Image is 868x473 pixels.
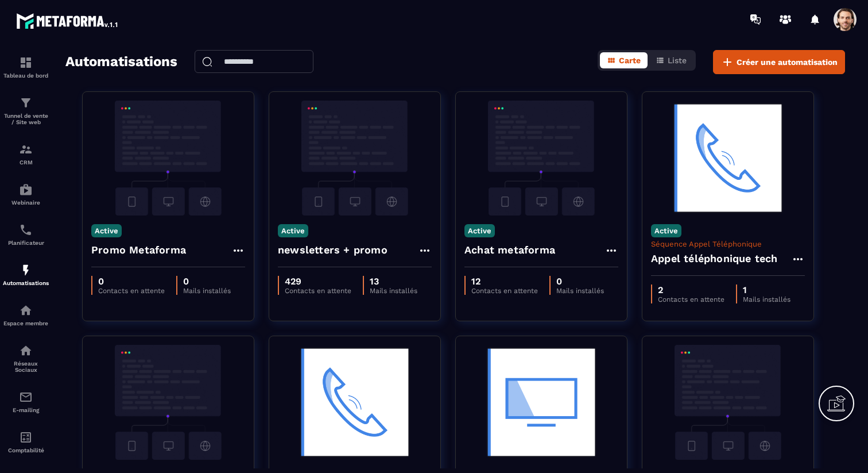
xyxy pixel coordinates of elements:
[658,295,724,303] p: Contacts en attente
[3,134,49,174] a: formationformationCRM
[658,284,724,295] p: 2
[743,284,790,295] p: 1
[19,263,33,277] img: automations
[98,287,165,295] p: Contacts en attente
[3,280,49,286] p: Automatisations
[370,276,417,287] p: 13
[278,101,432,216] img: automation-background
[3,159,49,166] p: CRM
[183,287,231,295] p: Mails installés
[651,224,681,237] p: Active
[3,422,49,462] a: accountantaccountantComptabilité
[713,50,845,74] button: Créer une automatisation
[278,224,308,237] p: Active
[471,287,538,295] p: Contacts en attente
[464,224,495,237] p: Active
[737,56,838,68] span: Créer une automatisation
[651,251,778,267] h4: Appel téléphonique tech
[668,56,687,65] span: Liste
[19,56,33,70] img: formation
[3,214,49,255] a: schedulerschedulerPlanificateur
[285,287,351,295] p: Contacts en attente
[3,174,49,214] a: automationsautomationsWebinaire
[91,224,122,237] p: Active
[19,390,33,404] img: email
[19,223,33,237] img: scheduler
[649,52,693,68] button: Liste
[651,345,805,460] img: automation-background
[19,183,33,197] img: automations
[19,96,33,110] img: formation
[556,276,604,287] p: 0
[19,303,33,317] img: automations
[3,407,49,413] p: E-mailing
[3,295,49,335] a: automationsautomationsEspace membre
[183,276,231,287] p: 0
[464,242,555,258] h4: Achat metaforma
[278,242,387,258] h4: newsletters + promo
[91,101,245,216] img: automation-background
[91,242,186,258] h4: Promo Metaforma
[471,276,538,287] p: 12
[743,295,790,303] p: Mails installés
[3,113,49,125] p: Tunnel de vente / Site web
[19,344,33,357] img: social-network
[278,345,432,460] img: automation-background
[3,240,49,246] p: Planificateur
[91,345,245,460] img: automation-background
[464,101,618,216] img: automation-background
[3,320,49,326] p: Espace membre
[3,335,49,382] a: social-networksocial-networkRéseaux Sociaux
[3,47,49,87] a: formationformationTableau de bord
[3,255,49,295] a: automationsautomationsAutomatisations
[285,276,351,287] p: 429
[3,72,49,79] p: Tableau de bord
[19,143,33,156] img: formation
[3,199,49,206] p: Webinaire
[464,345,618,460] img: automation-background
[556,287,604,295] p: Mails installés
[16,10,119,31] img: logo
[651,101,805,216] img: automation-background
[651,240,805,248] p: Séquence Appel Téléphonique
[619,56,641,65] span: Carte
[3,447,49,453] p: Comptabilité
[600,52,648,68] button: Carte
[370,287,417,295] p: Mails installés
[3,382,49,422] a: emailemailE-mailing
[65,50,177,74] h2: Automatisations
[98,276,165,287] p: 0
[3,360,49,373] p: Réseaux Sociaux
[3,87,49,134] a: formationformationTunnel de vente / Site web
[19,430,33,444] img: accountant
